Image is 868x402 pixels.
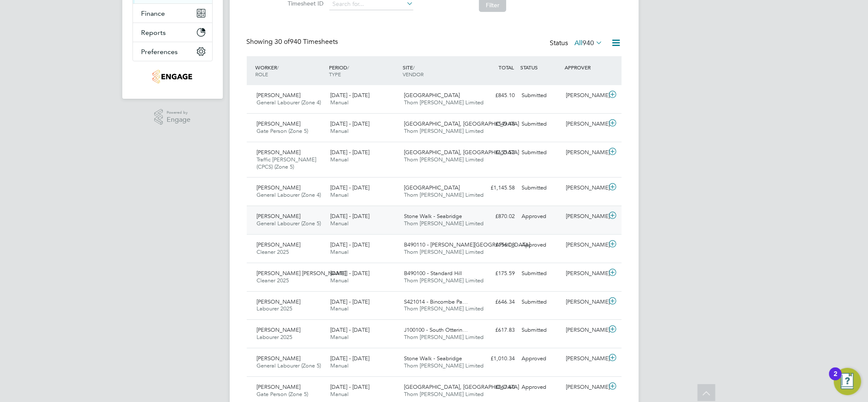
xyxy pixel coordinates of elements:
[257,241,301,248] span: [PERSON_NAME]
[330,191,349,198] span: Manual
[133,23,212,42] button: Reports
[562,181,607,195] div: [PERSON_NAME]
[519,380,563,394] div: Approved
[330,277,349,284] span: Manual
[141,9,165,17] span: Finance
[330,241,369,248] span: [DATE] - [DATE]
[257,333,293,341] span: Labourer 2025
[257,99,321,106] span: General Labourer (Zone 4)
[404,333,484,341] span: Thorn [PERSON_NAME] Limited
[474,238,519,252] div: £156.08
[562,210,607,224] div: [PERSON_NAME]
[330,220,349,227] span: Manual
[257,127,309,135] span: Gate Person (Zone 5)
[404,391,484,398] span: Thorn [PERSON_NAME] Limited
[519,210,563,224] div: Approved
[257,248,289,256] span: Cleaner 2025
[474,89,519,103] div: £845.10
[519,352,563,366] div: Approved
[404,191,484,198] span: Thorn [PERSON_NAME] Limited
[277,64,279,71] span: /
[519,60,563,75] div: STATUS
[474,323,519,337] div: £617.83
[562,60,607,75] div: APPROVER
[404,99,484,106] span: Thorn [PERSON_NAME] Limited
[474,181,519,195] div: £1,145.58
[404,220,484,227] span: Thorn [PERSON_NAME] Limited
[562,117,607,131] div: [PERSON_NAME]
[330,212,369,220] span: [DATE] - [DATE]
[347,64,349,71] span: /
[404,383,519,391] span: [GEOGRAPHIC_DATA], [GEOGRAPHIC_DATA]
[257,362,321,369] span: General Labourer (Zone 5)
[404,270,462,277] span: B490100 - Standard Hill
[562,267,607,281] div: [PERSON_NAME]
[404,355,462,362] span: Stone Walk - Seabridge
[519,117,563,131] div: Submitted
[257,184,301,191] span: [PERSON_NAME]
[167,116,190,123] span: Engage
[256,71,268,78] span: ROLE
[330,248,349,256] span: Manual
[519,295,563,309] div: Submitted
[330,270,369,277] span: [DATE] - [DATE]
[550,37,605,49] div: Status
[404,305,484,312] span: Thorn [PERSON_NAME] Limited
[519,146,563,160] div: Submitted
[330,149,369,156] span: [DATE] - [DATE]
[330,362,349,369] span: Manual
[330,383,369,391] span: [DATE] - [DATE]
[519,323,563,337] div: Submitted
[141,48,178,56] span: Preferences
[275,37,338,46] span: 940 Timesheets
[257,326,301,333] span: [PERSON_NAME]
[254,60,327,82] div: WORKER
[519,89,563,103] div: Submitted
[404,149,519,156] span: [GEOGRAPHIC_DATA], [GEOGRAPHIC_DATA]
[257,156,317,170] span: Traffic [PERSON_NAME] (CPCS) (Zone 5)
[330,156,349,163] span: Manual
[833,374,837,385] div: 2
[154,109,190,125] a: Powered byEngage
[330,298,369,305] span: [DATE] - [DATE]
[562,146,607,160] div: [PERSON_NAME]
[583,39,594,47] span: 940
[257,383,301,391] span: [PERSON_NAME]
[519,267,563,281] div: Submitted
[257,191,321,198] span: General Labourer (Zone 4)
[404,127,484,135] span: Thorn [PERSON_NAME] Limited
[330,99,349,106] span: Manual
[562,380,607,394] div: [PERSON_NAME]
[330,305,349,312] span: Manual
[404,212,462,220] span: Stone Walk - Seabridge
[330,355,369,362] span: [DATE] - [DATE]
[257,298,301,305] span: [PERSON_NAME]
[330,333,349,341] span: Manual
[167,109,190,116] span: Powered by
[834,368,861,395] button: Open Resource Center, 2 new notifications
[257,212,301,220] span: [PERSON_NAME]
[404,120,519,127] span: [GEOGRAPHIC_DATA], [GEOGRAPHIC_DATA]
[404,184,460,191] span: [GEOGRAPHIC_DATA]
[404,298,468,305] span: S421014 - Bincombe Pa…
[562,295,607,309] div: [PERSON_NAME]
[404,92,460,99] span: [GEOGRAPHIC_DATA]
[153,70,192,83] img: thornbaker-logo-retina.png
[474,352,519,366] div: £1,010.34
[404,241,530,248] span: B490110 - [PERSON_NAME][GEOGRAPHIC_DATA]
[404,277,484,284] span: Thorn [PERSON_NAME] Limited
[474,267,519,281] div: £175.59
[562,352,607,366] div: [PERSON_NAME]
[330,127,349,135] span: Manual
[519,238,563,252] div: Approved
[330,391,349,398] span: Manual
[330,92,369,99] span: [DATE] - [DATE]
[247,37,340,46] div: Showing
[499,64,514,71] span: TOTAL
[257,149,301,156] span: [PERSON_NAME]
[562,323,607,337] div: [PERSON_NAME]
[474,117,519,131] div: £549.48
[141,29,166,37] span: Reports
[474,380,519,394] div: £867.60
[257,277,289,284] span: Cleaner 2025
